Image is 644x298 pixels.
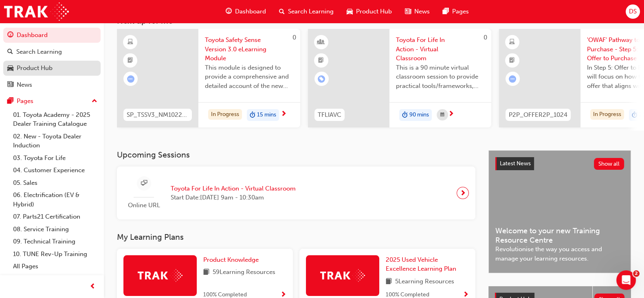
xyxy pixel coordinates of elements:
[10,152,101,164] a: 03. Toyota For Life
[17,64,53,73] div: Product Hub
[90,282,96,292] span: prev-icon
[281,111,287,118] span: next-icon
[257,110,276,120] span: 15 mins
[414,7,430,16] span: News
[4,2,69,21] img: Trak
[398,3,436,20] a: news-iconNews
[3,26,101,94] button: DashboardSearch LearningProduct HubNews
[203,256,259,263] span: Product Knowledge
[10,235,101,248] a: 09. Technical Training
[356,7,392,16] span: Product Hub
[436,3,475,20] a: pages-iconPages
[452,7,469,16] span: Pages
[205,63,294,91] span: This module is designed to provide a comprehensive and detailed account of the new enhanced Toyot...
[288,7,334,16] span: Search Learning
[509,37,515,48] span: learningResourceType_ELEARNING-icon
[171,184,296,193] span: Toyota For Life In Action - Virtual Classroom
[138,269,182,282] img: Trak
[347,7,353,17] span: car-icon
[203,267,209,278] span: book-icon
[484,34,487,41] span: 0
[308,29,491,127] a: 0TFLIAVCToyota For Life In Action - Virtual ClassroomThis is a 90 minute virtual classroom sessio...
[17,96,33,106] div: Pages
[495,226,624,245] span: Welcome to your new Training Resource Centre
[616,270,636,290] iframe: Intercom live chat
[402,110,408,121] span: duration-icon
[318,75,325,83] span: learningRecordVerb_ENROLL-icon
[10,109,101,130] a: 01. Toyota Academy - 2025 Dealer Training Catalogue
[292,34,296,41] span: 0
[10,223,101,236] a: 08. Service Training
[626,4,640,19] button: DS
[127,75,134,83] span: learningRecordVerb_ATTEMPT-icon
[141,178,147,188] span: sessionType_ONLINE_URL-icon
[440,110,444,120] span: calendar-icon
[10,130,101,152] a: 02. New - Toyota Dealer Induction
[3,28,101,43] a: Dashboard
[318,110,341,120] span: TFLIAVC
[632,110,637,121] span: duration-icon
[7,32,13,39] span: guage-icon
[127,37,133,48] span: learningResourceType_ELEARNING-icon
[117,29,300,127] a: 0SP_TSSV3_NM1022_ELToyota Safety Sense Version 3.0 eLearning ModuleThis module is designed to pro...
[219,3,273,20] a: guage-iconDashboard
[386,256,456,273] span: 2025 Used Vehicle Excellence Learning Plan
[460,187,466,199] span: next-icon
[320,269,365,282] img: Trak
[590,109,624,120] div: In Progress
[340,3,398,20] a: car-iconProduct Hub
[117,232,475,242] h3: My Learning Plans
[594,158,624,170] button: Show all
[3,61,101,76] a: Product Hub
[7,81,13,89] span: news-icon
[10,260,101,273] a: All Pages
[7,48,13,56] span: search-icon
[127,55,133,66] span: booktick-icon
[318,37,324,48] span: learningResourceType_INSTRUCTOR_LED-icon
[318,55,324,66] span: booktick-icon
[117,150,475,160] h3: Upcoming Sessions
[92,96,97,107] span: up-icon
[405,7,411,17] span: news-icon
[127,110,189,120] span: SP_TSSV3_NM1022_EL
[629,7,637,16] span: DS
[226,7,232,17] span: guage-icon
[396,35,485,63] span: Toyota For Life In Action - Virtual Classroom
[203,255,262,265] a: Product Knowledge
[123,201,164,210] span: Online URL
[10,164,101,177] a: 04. Customer Experience
[3,44,101,59] a: Search Learning
[3,77,101,92] a: News
[495,245,624,263] span: Revolutionise the way you access and manage your learning resources.
[250,110,255,121] span: duration-icon
[235,7,266,16] span: Dashboard
[10,248,101,261] a: 10. TUNE Rev-Up Training
[10,189,101,210] a: 06. Electrification (EV & Hybrid)
[509,110,567,120] span: P2P_OFFER2P_1024
[10,177,101,189] a: 05. Sales
[273,3,340,20] a: search-iconSearch Learning
[500,160,531,167] span: Latest News
[495,157,624,170] a: Latest NewsShow all
[395,277,454,287] span: 5 Learning Resources
[3,94,101,109] button: Pages
[386,277,392,287] span: book-icon
[171,193,296,202] span: Start Date: [DATE] 9am - 10:30am
[633,270,640,277] span: 2
[123,173,469,213] a: Online URLToyota For Life In Action - Virtual ClassroomStart Date:[DATE] 9am - 10:30am
[10,210,101,223] a: 07. Parts21 Certification
[443,7,449,17] span: pages-icon
[396,63,485,91] span: This is a 90 minute virtual classroom session to provide practical tools/frameworks, behaviours a...
[17,80,32,90] div: News
[16,47,62,57] div: Search Learning
[213,267,275,278] span: 59 Learning Resources
[7,65,13,72] span: car-icon
[509,55,515,66] span: booktick-icon
[7,98,13,105] span: pages-icon
[448,111,454,118] span: next-icon
[208,109,242,120] div: In Progress
[386,255,469,274] a: 2025 Used Vehicle Excellence Learning Plan
[488,150,631,273] a: Latest NewsShow allWelcome to your new Training Resource CentreRevolutionise the way you access a...
[509,75,516,83] span: learningRecordVerb_ATTEMPT-icon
